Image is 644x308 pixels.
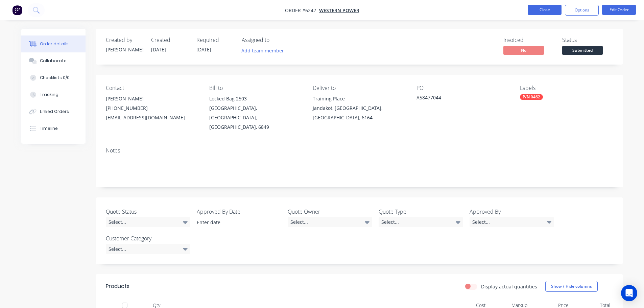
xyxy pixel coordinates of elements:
[621,285,637,301] div: Open Intercom Messenger
[470,208,554,216] label: Approved By
[21,103,86,120] button: Linked Orders
[106,244,190,254] div: Select...
[40,58,67,64] div: Collaborate
[242,37,309,43] div: Assigned to
[21,52,86,69] button: Collaborate
[313,103,405,122] div: Jandakot, [GEOGRAPHIC_DATA], [GEOGRAPHIC_DATA], 6164
[106,46,143,53] div: [PERSON_NAME]
[106,217,190,227] div: Select...
[288,217,372,227] div: Select...
[288,208,372,216] label: Quote Owner
[106,103,198,113] div: [PHONE_NUMBER]
[106,282,129,290] div: Products
[106,37,143,43] div: Created by
[40,75,70,81] div: Checklists 0/0
[313,94,405,122] div: Training PlaceJandakot, [GEOGRAPHIC_DATA], [GEOGRAPHIC_DATA], 6164
[106,113,198,122] div: [EMAIL_ADDRESS][DOMAIN_NAME]
[40,125,58,132] div: Timeline
[416,85,509,91] div: PO
[209,94,302,103] div: Locked Bag 2503
[106,94,198,103] div: [PERSON_NAME]
[209,85,302,91] div: Bill to
[470,217,554,227] div: Select...
[21,120,86,137] button: Timeline
[197,208,281,216] label: Approved By Date
[40,92,58,98] div: Tracking
[379,208,463,216] label: Quote Type
[285,7,319,14] span: Order #6242 -
[106,208,190,216] label: Quote Status
[192,217,276,228] input: Enter date
[602,5,636,15] button: Edit Order
[319,7,359,14] a: Western Power
[545,281,598,292] button: Show / Hide columns
[520,94,543,100] div: P/N 0462
[503,37,554,43] div: Invoiced
[106,94,198,122] div: [PERSON_NAME][PHONE_NUMBER][EMAIL_ADDRESS][DOMAIN_NAME]
[562,46,603,56] button: Submitted
[520,85,613,91] div: Labels
[196,46,211,53] span: [DATE]
[12,5,22,15] img: Factory
[562,37,613,43] div: Status
[21,69,86,86] button: Checklists 0/0
[151,37,188,43] div: Created
[238,46,287,55] button: Add team member
[379,217,463,227] div: Select...
[196,37,234,43] div: Required
[106,234,190,242] label: Customer Category
[40,109,69,115] div: Linked Orders
[562,46,603,54] span: Submitted
[40,41,69,47] div: Order details
[528,5,562,15] button: Close
[209,94,302,132] div: Locked Bag 2503[GEOGRAPHIC_DATA], [GEOGRAPHIC_DATA], [GEOGRAPHIC_DATA], 6849
[503,46,544,54] span: No
[106,147,613,154] div: Notes
[481,283,537,290] label: Display actual quantities
[313,85,405,91] div: Deliver to
[242,46,288,55] button: Add team member
[21,86,86,103] button: Tracking
[209,103,302,132] div: [GEOGRAPHIC_DATA], [GEOGRAPHIC_DATA], [GEOGRAPHIC_DATA], 6849
[565,5,599,16] button: Options
[416,94,501,103] div: A58477044
[313,94,405,103] div: Training Place
[106,85,198,91] div: Contact
[151,46,166,53] span: [DATE]
[21,35,86,52] button: Order details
